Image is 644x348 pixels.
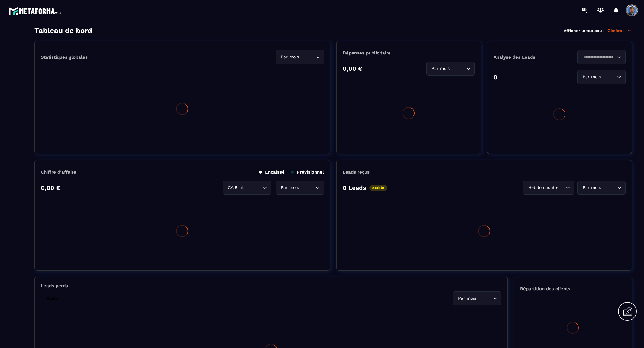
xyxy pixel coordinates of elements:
input: Search for option [451,65,465,72]
input: Search for option [245,184,261,191]
div: Search for option [276,181,324,195]
input: Search for option [560,184,564,191]
p: Leads reçus [343,169,370,175]
p: 0 [494,73,497,81]
span: Par mois [280,54,300,60]
span: Hebdomadaire [527,184,560,191]
div: Search for option [223,181,271,195]
p: Stable [44,295,62,302]
p: Prévisionnel [291,169,324,175]
input: Search for option [602,184,616,191]
span: Par mois [457,295,478,302]
h3: Tableau de bord [34,26,92,35]
p: 0 Leads [343,184,366,191]
p: Stable [369,185,387,191]
div: Search for option [577,70,626,84]
div: Search for option [577,181,626,195]
span: Par mois [581,74,602,80]
input: Search for option [300,54,314,60]
p: Analyse des Leads [494,54,560,60]
p: Leads perdu [41,283,68,288]
img: logo [8,5,63,17]
p: Encaissé [259,169,285,175]
div: Search for option [523,181,574,195]
input: Search for option [581,54,616,60]
input: Search for option [478,295,491,302]
span: CA Brut [227,184,245,191]
p: Statistiques globales [41,54,88,60]
p: 0,00 € [41,184,60,191]
div: Search for option [426,62,475,76]
div: Search for option [453,291,501,305]
p: Répartition des clients [520,286,626,291]
span: Par mois [581,184,602,191]
span: Par mois [430,65,451,72]
p: Général [607,28,632,33]
p: Dépenses publicitaire [343,50,475,56]
p: 0,00 € [343,65,362,72]
div: Search for option [276,50,324,64]
p: Afficher le tableau : [564,28,604,33]
p: Chiffre d’affaire [41,169,76,175]
span: Par mois [280,184,300,191]
div: Search for option [577,50,626,64]
input: Search for option [602,74,616,80]
input: Search for option [300,184,314,191]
